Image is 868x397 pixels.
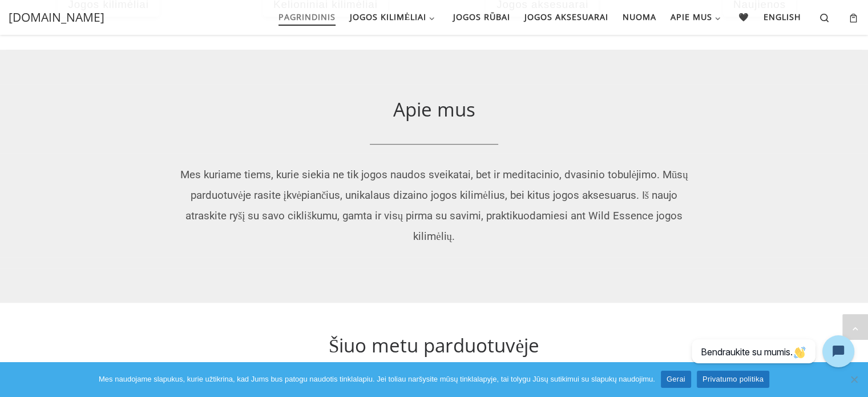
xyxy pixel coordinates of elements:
[453,5,510,26] span: Jogos rūbai
[760,5,805,29] a: English
[350,5,427,26] span: Jogos kilimėliai
[278,5,336,26] span: Pagrindinis
[274,5,339,29] a: Pagrindinis
[123,331,745,360] h2: Šiuo metu parduotuvėje
[738,5,749,26] span: 🖤
[524,5,608,26] span: Jogos aksesuarai
[848,374,859,385] span: Ne
[735,5,753,29] a: 🖤
[6,95,862,124] h2: Apie mus
[623,5,656,26] span: Nuoma
[697,371,769,388] a: Privatumo politika
[661,371,691,388] a: Gerai
[9,9,104,27] a: [DOMAIN_NAME]
[180,169,688,243] span: Mes kuriame tiems, kurie siekia ne tik jogos naudos sveikatai, bet ir meditacinio, dvasinio tobul...
[619,5,660,29] a: Nuoma
[671,5,712,26] span: Apie mus
[520,5,612,29] a: Jogos aksesuarai
[764,5,801,26] span: English
[99,374,655,385] span: Mes naudojame slapukus, kurie užtikrina, kad Jums bus patogu naudotis tinklalapiu. Jei toliau nar...
[449,5,514,29] a: Jogos rūbai
[346,5,442,29] a: Jogos kilimėliai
